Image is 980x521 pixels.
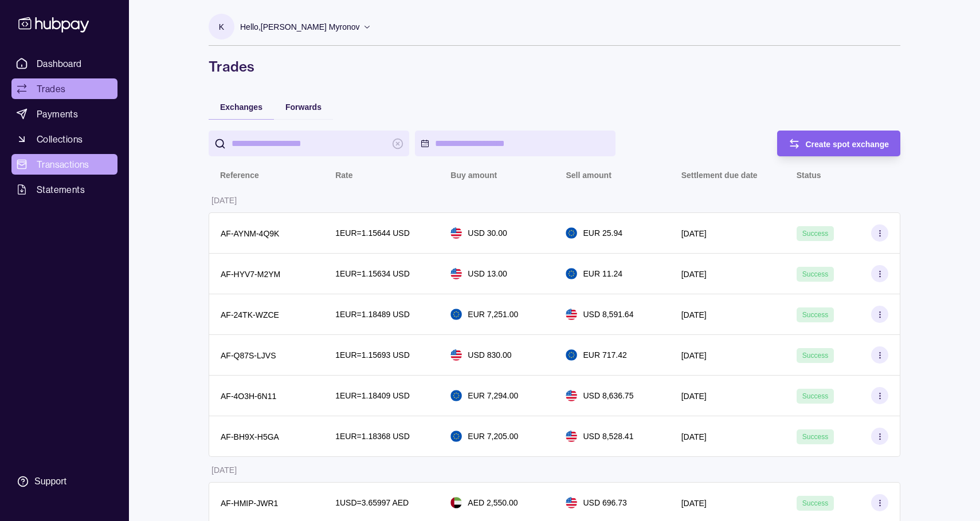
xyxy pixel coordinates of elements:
span: Collections [37,132,83,146]
p: AF-HYV7-M2YM [221,270,280,279]
span: Success [802,352,828,360]
p: [DATE] [211,465,237,475]
img: eu [450,309,462,320]
p: 1 EUR = 1.15634 USD [335,267,410,280]
img: eu [566,227,577,239]
img: eu [450,390,462,401]
a: Transactions [11,154,117,175]
p: USD 8,636.75 [583,389,633,402]
span: Dashboard [37,57,82,70]
p: Buy amount [450,171,497,180]
p: USD 8,591.64 [583,308,633,321]
img: ae [450,497,462,508]
span: Success [802,311,828,319]
p: AF-HMIP-JWR1 [221,499,278,508]
img: eu [566,268,577,279]
span: Exchanges [220,102,262,112]
span: Success [802,392,828,400]
p: [DATE] [681,499,707,508]
p: 1 EUR = 1.18409 USD [335,389,410,402]
a: Payments [11,104,117,124]
p: Hello, [PERSON_NAME] Myronov [240,21,360,33]
p: EUR 11.24 [583,267,622,280]
p: AED 2,550.00 [468,496,518,509]
span: Success [802,433,828,441]
a: Collections [11,129,117,149]
p: 1 EUR = 1.18368 USD [335,430,410,443]
div: Support [34,475,66,488]
p: AF-Q87S-LJVS [221,351,276,360]
img: eu [450,431,462,442]
p: Reference [220,171,259,180]
p: [DATE] [681,432,707,441]
span: Create spot exchange [806,140,889,149]
span: Success [802,230,828,238]
img: us [566,431,577,442]
img: us [566,309,577,320]
p: [DATE] [681,229,707,238]
p: 1 EUR = 1.18489 USD [335,308,410,321]
p: [DATE] [681,310,707,319]
p: [DATE] [681,270,707,279]
span: Payments [37,107,78,121]
a: Trades [11,78,117,99]
p: AF-AYNM-4Q9K [221,229,279,238]
h1: Trades [209,57,900,76]
img: us [566,497,577,508]
p: 1 EUR = 1.15693 USD [335,349,410,361]
p: 1 EUR = 1.15644 USD [335,227,410,239]
p: AF-BH9X-H5GA [221,432,279,441]
p: EUR 7,251.00 [468,308,518,321]
p: EUR 25.94 [583,227,622,239]
a: Dashboard [11,53,117,74]
p: Settlement due date [681,171,758,180]
p: 1 USD = 3.65997 AED [335,496,409,509]
p: EUR 7,294.00 [468,389,518,402]
p: Rate [335,171,352,180]
p: AF-24TK-WZCE [221,310,279,319]
p: EUR 7,205.00 [468,430,518,443]
img: eu [566,349,577,361]
p: Sell amount [566,171,611,180]
p: AF-4O3H-6N11 [221,392,276,401]
button: Create spot exchange [777,131,901,156]
img: us [450,268,462,279]
span: Trades [37,82,65,96]
p: [DATE] [211,196,237,205]
p: USD 696.73 [583,496,626,509]
p: USD 30.00 [468,227,507,239]
span: Success [802,499,828,507]
a: Support [11,469,117,494]
p: [DATE] [681,351,707,360]
img: us [566,390,577,401]
span: Statements [37,183,85,196]
p: USD 830.00 [468,349,511,361]
p: EUR 717.42 [583,349,626,361]
span: Success [802,270,828,278]
p: Status [797,171,821,180]
p: USD 8,528.41 [583,430,633,443]
p: USD 13.00 [468,267,507,280]
img: us [450,227,462,239]
span: Forwards [285,102,322,112]
p: K [219,21,224,33]
span: Transactions [37,157,89,171]
p: [DATE] [681,392,707,401]
input: search [232,131,386,156]
a: Statements [11,179,117,200]
img: us [450,349,462,361]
